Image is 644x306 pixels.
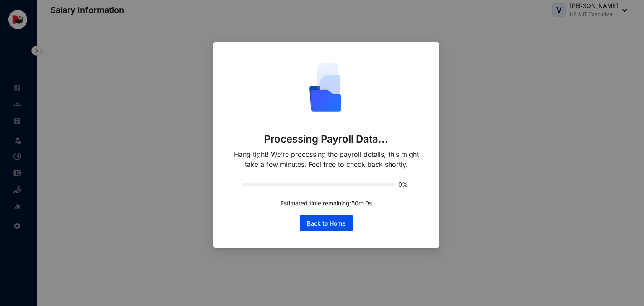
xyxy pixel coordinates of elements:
button: Back to Home [300,215,353,231]
p: Estimated time remaining: 50 m 0 s [280,199,372,208]
span: 0% [398,182,410,187]
p: Hang tight! We’re processing the payroll details, this might take a few minutes. Feel free to che... [230,149,423,169]
span: Back to Home [307,219,345,228]
p: Processing Payroll Data... [264,132,389,146]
